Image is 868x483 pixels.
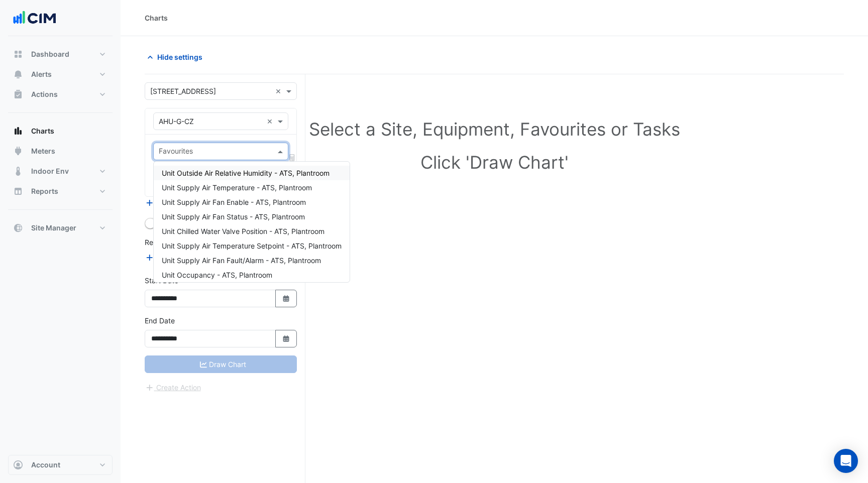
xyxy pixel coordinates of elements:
app-icon: Alerts [13,69,23,79]
span: Unit Supply Air Temperature Setpoint - ATS, Plantroom [162,241,342,250]
app-icon: Actions [13,89,23,99]
label: End Date [145,315,175,326]
button: Dashboard [8,44,113,64]
button: Site Manager [8,218,113,238]
span: Clear [275,86,284,96]
span: Choose Function [288,153,297,162]
button: Alerts [8,64,113,84]
span: Actions [31,89,58,99]
span: Account [31,460,60,470]
app-escalated-ticket-create-button: Please correct errors first [145,382,201,391]
span: Hide settings [157,52,202,62]
h1: Click 'Draw Chart' [167,152,822,173]
fa-icon: Select Date [282,294,291,303]
button: Indoor Env [8,161,113,181]
label: Reference Lines [145,237,197,248]
span: Unit Outside Air Relative Humidity - ATS, Plantroom [162,169,330,177]
fa-icon: Select Date [282,334,291,343]
label: Start Date [145,275,178,286]
app-icon: Site Manager [13,223,23,233]
span: Unit Supply Air Fan Status - ATS, Plantroom [162,212,305,221]
button: Hide settings [145,48,209,66]
div: Options List [154,162,350,282]
span: Unit Supply Air Fan Enable - ATS, Plantroom [162,198,306,206]
app-icon: Dashboard [13,49,23,59]
button: Add Reference Line [145,252,220,263]
app-icon: Indoor Env [13,166,23,176]
img: Company Logo [12,8,57,28]
div: Open Intercom Messenger [834,449,858,473]
span: Charts [31,126,54,136]
span: Meters [31,146,55,156]
app-icon: Meters [13,146,23,156]
span: Alerts [31,69,52,79]
app-icon: Reports [13,186,23,196]
span: Site Manager [31,223,76,233]
span: Unit Occupancy - ATS, Plantroom [162,271,272,279]
span: Clear [267,116,275,127]
button: Charts [8,121,113,141]
span: Unit Chilled Water Valve Position - ATS, Plantroom [162,227,324,235]
button: Add Equipment [145,197,205,209]
button: Account [8,455,113,475]
button: Meters [8,141,113,161]
button: Actions [8,84,113,104]
span: Indoor Env [31,166,69,176]
h1: Select a Site, Equipment, Favourites or Tasks [167,118,822,140]
span: Unit Supply Air Fan Fault/Alarm - ATS, Plantroom [162,256,321,265]
span: Unit Supply Air Temperature - ATS, Plantroom [162,183,312,192]
div: Favourites [157,146,193,159]
app-icon: Charts [13,126,23,136]
span: Reports [31,186,58,196]
span: Dashboard [31,49,69,59]
div: Charts [145,13,168,23]
button: Reports [8,181,113,201]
